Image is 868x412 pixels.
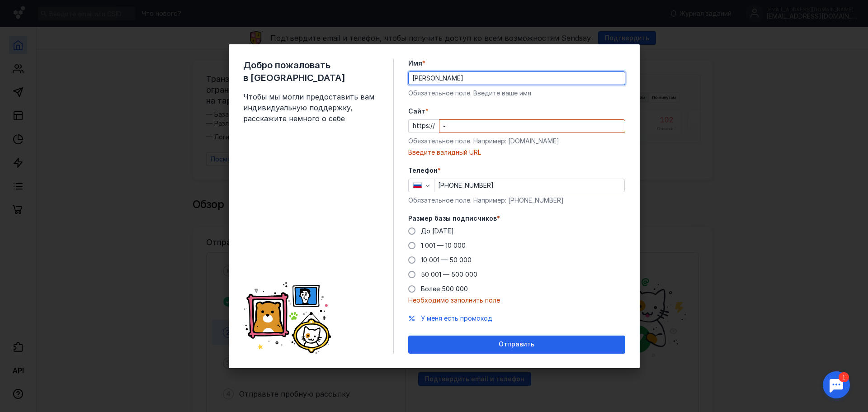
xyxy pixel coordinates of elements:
[421,242,466,249] span: 1 001 — 10 000
[408,107,425,116] span: Cайт
[408,137,625,146] div: Обязательное поле. Например: [DOMAIN_NAME]
[421,227,454,235] span: До [DATE]
[408,296,625,305] div: Необходимо заполнить поле
[20,5,31,15] div: 1
[243,91,379,124] span: Чтобы мы могли предоставить вам индивидуальную поддержку, расскажите немного о себе
[408,89,625,98] div: Обязательное поле. Введите ваше имя
[408,196,625,205] div: Обязательное поле. Например: [PHONE_NUMBER]
[408,336,625,354] button: Отправить
[408,214,497,223] span: Размер базы подписчиков
[421,314,492,323] button: У меня есть промокод
[421,270,477,278] span: 50 001 — 500 000
[408,59,422,68] span: Имя
[499,341,534,348] span: Отправить
[408,148,625,157] div: Введите валидный URL
[421,285,468,293] span: Более 500 000
[421,314,492,322] span: У меня есть промокод
[243,59,379,84] span: Добро пожаловать в [GEOGRAPHIC_DATA]
[421,256,472,264] span: 10 001 — 50 000
[408,166,438,175] span: Телефон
